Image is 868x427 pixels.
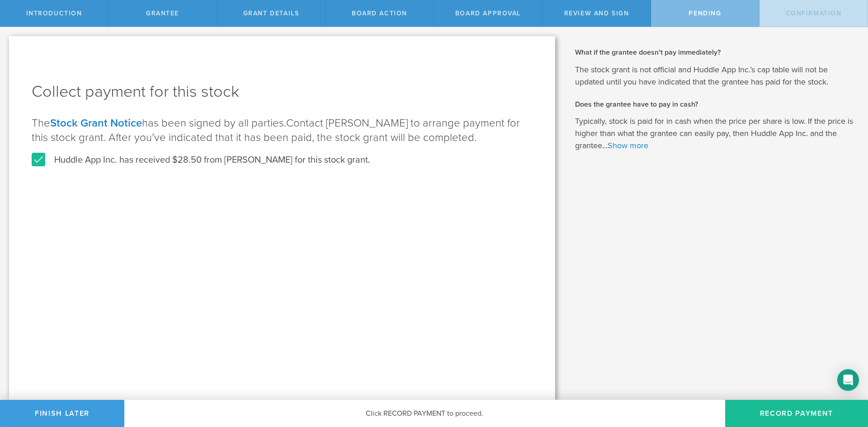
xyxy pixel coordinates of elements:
[32,81,533,103] h1: Collect payment for this stock
[786,9,842,17] span: Confirmation
[26,9,82,17] span: Introduction
[146,9,179,17] span: Grantee
[575,47,854,57] h2: What if the grantee doesn’t pay immediately?
[32,154,370,166] label: Huddle App Inc. has received $28.50 from [PERSON_NAME] for this stock grant.
[575,99,854,109] h2: Does the grantee have to pay in cash?
[608,141,648,150] a: Show more
[689,9,721,17] span: Pending
[32,116,533,145] p: The has been signed by all parties.
[725,400,868,427] button: Record Payment
[564,9,629,17] span: Review and Sign
[366,409,483,418] span: Click RECORD PAYMENT to proceed.
[837,369,859,391] div: Open Intercom Messenger
[352,9,407,17] span: Board Action
[575,64,854,88] p: The stock grant is not official and Huddle App Inc.’s cap table will not be updated until you hav...
[575,115,854,152] p: Typically, stock is paid for in cash when the price per share is low. If the price is higher than...
[243,9,299,17] span: Grant Details
[455,9,521,17] span: Board Approval
[50,117,142,130] a: Stock Grant Notice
